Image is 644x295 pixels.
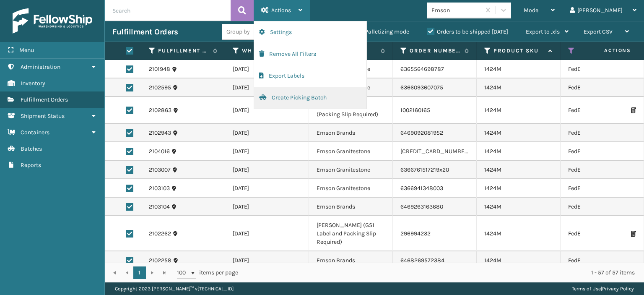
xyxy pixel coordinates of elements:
[177,269,190,277] span: 100
[309,161,393,179] td: Emson Granitestone
[431,6,481,15] div: Emson
[572,286,601,292] a: Terms of Use
[572,282,634,295] div: |
[493,47,544,55] label: Product SKU
[484,230,501,237] a: 1424M
[393,124,477,142] td: 6469092081952
[410,47,460,55] label: Order Number
[149,65,170,73] a: 2101948
[484,203,501,210] a: 1424M
[242,47,293,55] label: WH Ship By Date
[149,147,170,156] a: 2104016
[393,60,477,78] td: 6365564698787
[393,198,477,216] td: 6469263163680
[254,65,366,87] button: Export Labels
[484,185,501,192] a: 1424M
[115,282,234,295] p: Copyright 2023 [PERSON_NAME]™ v [TECHNICAL_ID]
[254,43,366,65] button: Remove All Filters
[225,198,309,216] td: [DATE]
[631,231,636,237] i: Print Packing Slip
[309,198,393,216] td: Emson Brands
[177,266,238,279] span: items per page
[250,269,635,277] div: 1 - 57 of 57 items
[484,84,501,91] a: 1424M
[112,27,178,37] h3: Fulfillment Orders
[309,251,393,270] td: Emson Brands
[393,78,477,97] td: 6366093607075
[309,142,393,161] td: Emson Granitestone
[526,28,560,35] span: Export to .xls
[484,166,501,173] a: 1424M
[21,63,60,70] span: Administration
[149,106,171,115] a: 2102863
[225,97,309,124] td: [DATE]
[602,286,634,292] a: Privacy Policy
[13,8,92,34] img: logo
[149,129,171,137] a: 2102943
[584,28,613,35] span: Export CSV
[21,112,65,120] span: Shipment Status
[225,179,309,198] td: [DATE]
[149,184,170,193] a: 2103103
[484,257,501,264] a: 1424M
[393,97,477,124] td: 1002160165
[393,161,477,179] td: 6366761517219x20
[484,148,501,155] a: 1424M
[393,142,477,161] td: [CREDIT_CARD_NUMBER]
[225,142,309,161] td: [DATE]
[133,266,146,279] a: 1
[21,80,45,87] span: Inventory
[393,251,477,270] td: 6468269572384
[578,44,636,57] span: Actions
[21,96,68,103] span: Fulfillment Orders
[524,7,538,14] span: Mode
[309,179,393,198] td: Emson Granitestone
[149,84,171,92] a: 2102595
[254,21,366,43] button: Settings
[225,78,309,97] td: [DATE]
[427,28,508,35] label: Orders to be shipped [DATE]
[484,107,501,114] a: 1424M
[393,179,477,198] td: 6366941348003
[149,166,171,174] a: 2103007
[226,27,250,36] div: Group by
[21,129,49,136] span: Containers
[149,203,170,211] a: 2103104
[225,60,309,78] td: [DATE]
[149,230,171,238] a: 2102262
[309,97,393,124] td: [PERSON_NAME] (Packing Slip Required)
[225,216,309,251] td: [DATE]
[19,47,34,54] span: Menu
[225,124,309,142] td: [DATE]
[21,162,41,169] span: Reports
[225,161,309,179] td: [DATE]
[484,129,501,136] a: 1424M
[309,216,393,251] td: [PERSON_NAME] (GS1 Label and Packing Slip Required)
[254,87,366,109] button: Create Picking Batch
[158,47,209,55] label: Fulfillment Order Id
[484,65,501,73] a: 1424M
[393,216,477,251] td: 296994232
[309,124,393,142] td: Emson Brands
[149,256,171,265] a: 2102258
[271,7,291,14] span: Actions
[21,145,42,152] span: Batches
[631,107,636,113] i: Print Packing Slip
[225,251,309,270] td: [DATE]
